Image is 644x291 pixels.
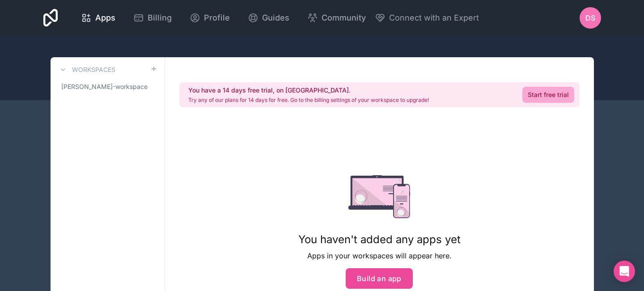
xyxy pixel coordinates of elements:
[522,87,574,103] a: Start free trial
[148,12,172,24] span: Billing
[348,175,411,218] img: empty state
[74,8,123,28] a: Apps
[585,13,595,23] span: DS
[72,65,115,74] h3: Workspaces
[389,12,479,24] span: Connect with an Expert
[300,8,373,28] a: Community
[241,8,297,28] a: Guides
[375,12,479,24] button: Connect with an Expert
[95,12,115,24] span: Apps
[298,250,461,261] p: Apps in your workspaces will appear here.
[298,232,461,247] h1: You haven't added any apps yet
[204,12,230,24] span: Profile
[58,64,115,75] a: Workspaces
[322,12,366,24] span: Community
[126,8,179,28] a: Billing
[188,97,429,104] p: Try any of our plans for 14 days for free. Go to the billing settings of your workspace to upgrade!
[58,79,157,95] a: [PERSON_NAME]-workspace
[188,86,429,95] h2: You have a 14 days free trial, on [GEOGRAPHIC_DATA].
[346,268,413,289] button: Build an app
[182,8,237,28] a: Profile
[262,12,289,24] span: Guides
[61,82,148,91] span: [PERSON_NAME]-workspace
[614,261,635,282] div: Open Intercom Messenger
